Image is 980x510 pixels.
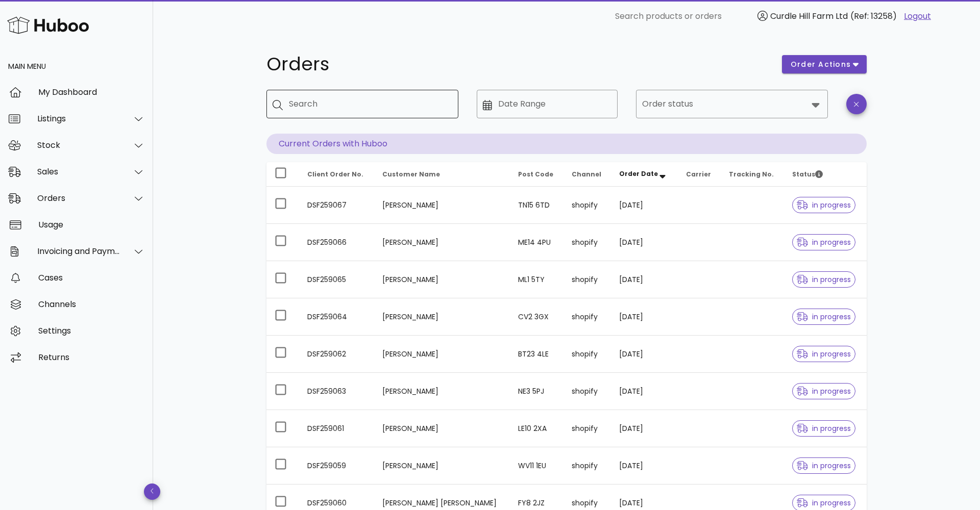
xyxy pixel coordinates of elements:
td: WV11 1EU [510,447,563,484]
td: [DATE] [611,410,678,447]
div: Order status [636,90,828,118]
span: Order Date [619,169,658,178]
span: Post Code [518,170,553,178]
div: Invoicing and Payments [37,246,120,256]
td: DSF259065 [299,261,374,298]
span: in progress [797,499,851,506]
h1: Orders [266,55,770,73]
th: Customer Name [374,162,510,187]
div: Orders [37,193,120,203]
th: Tracking No. [721,162,784,187]
td: shopify [563,373,611,410]
span: Tracking No. [729,170,774,178]
th: Post Code [510,162,563,187]
td: LE10 2XA [510,410,563,447]
span: in progress [797,462,851,469]
th: Status [784,162,867,187]
td: [DATE] [611,373,678,410]
th: Client Order No. [299,162,374,187]
td: shopify [563,224,611,261]
td: ME14 4PU [510,224,563,261]
div: Cases [38,273,145,283]
td: DSF259062 [299,336,374,373]
span: in progress [797,313,851,320]
span: in progress [797,425,851,432]
span: in progress [797,350,851,358]
div: Settings [38,326,145,336]
div: Stock [37,140,120,150]
td: TN15 6TD [510,187,563,224]
td: shopify [563,298,611,336]
td: DSF259061 [299,410,374,447]
td: [PERSON_NAME] [374,373,510,410]
td: [PERSON_NAME] [374,187,510,224]
span: Curdle Hill Farm Ltd [770,10,848,22]
td: shopify [563,410,611,447]
div: Returns [38,352,145,362]
td: ML1 5TY [510,261,563,298]
span: in progress [797,201,851,209]
td: shopify [563,447,611,484]
div: Sales [37,167,120,176]
td: [PERSON_NAME] [374,261,510,298]
td: DSF259059 [299,447,374,484]
td: [DATE] [611,298,678,336]
th: Carrier [678,162,721,187]
td: [DATE] [611,336,678,373]
td: [PERSON_NAME] [374,298,510,336]
td: DSF259067 [299,187,374,224]
td: shopify [563,187,611,224]
span: order actions [790,59,851,70]
p: Current Orders with Huboo [266,134,867,154]
div: My Dashboard [38,87,145,97]
span: in progress [797,276,851,283]
td: NE3 5PJ [510,373,563,410]
td: shopify [563,336,611,373]
span: Client Order No. [307,170,363,178]
td: BT23 4LE [510,336,563,373]
th: Order Date: Sorted descending. Activate to remove sorting. [611,162,678,187]
td: [PERSON_NAME] [374,447,510,484]
button: order actions [782,55,867,73]
span: in progress [797,388,851,395]
td: [DATE] [611,447,678,484]
td: [PERSON_NAME] [374,410,510,447]
span: in progress [797,239,851,246]
td: [DATE] [611,261,678,298]
span: (Ref: 13258) [850,10,897,22]
a: Logout [904,10,931,22]
th: Channel [563,162,611,187]
span: Channel [572,170,601,178]
div: Channels [38,299,145,309]
td: DSF259066 [299,224,374,261]
div: Usage [38,220,145,229]
td: [PERSON_NAME] [374,336,510,373]
span: Status [792,170,823,178]
td: DSF259063 [299,373,374,410]
td: [DATE] [611,187,678,224]
span: Carrier [686,170,711,178]
img: Huboo Logo [7,14,89,36]
td: [DATE] [611,224,678,261]
td: DSF259064 [299,298,374,336]
td: shopify [563,261,611,298]
div: Listings [37,114,120,123]
td: CV2 3GX [510,298,563,336]
span: Customer Name [382,170,440,178]
td: [PERSON_NAME] [374,224,510,261]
